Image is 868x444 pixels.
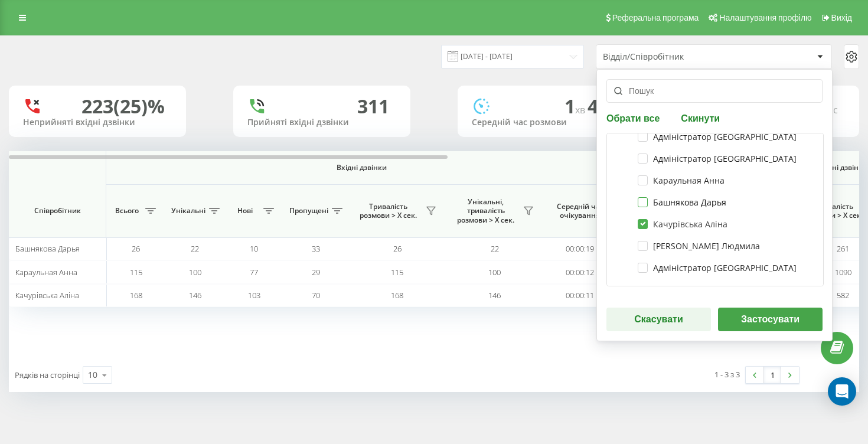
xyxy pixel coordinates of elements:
span: 1 [564,93,588,119]
span: c [833,103,838,116]
span: Караульная Анна [15,267,77,277]
span: хв [575,103,588,116]
span: 146 [488,290,501,301]
span: 46 [588,93,614,119]
div: 223 (25)% [81,95,165,117]
span: Качурівська Аліна [15,290,79,301]
span: 22 [491,243,499,254]
span: 115 [391,267,403,277]
button: Скасувати [606,308,711,331]
label: Караульная Анна [638,175,725,185]
span: Рядків на сторінці [15,370,80,380]
label: Качурівська Аліна [638,219,727,229]
span: Всього [112,206,142,216]
td: 00:00:19 [543,237,617,260]
td: 00:00:12 [543,260,617,283]
span: Нові [230,206,260,216]
span: 26 [132,243,140,254]
span: Тривалість розмови > Х сек. [354,202,422,220]
div: Open Intercom Messenger [828,377,856,406]
span: 100 [488,267,501,277]
span: 168 [130,290,142,301]
input: Пошук [606,79,823,103]
span: Унікальні, тривалість розмови > Х сек. [452,197,520,225]
span: 1090 [835,267,851,277]
span: Співробітник [19,206,96,216]
span: 29 [312,267,320,277]
span: 77 [250,267,258,277]
span: Унікальні [171,206,205,216]
div: Прийняті вхідні дзвінки [247,117,396,128]
span: 103 [248,290,260,301]
td: 00:00:11 [543,284,617,307]
span: Реферальна програма [612,13,699,22]
span: 26 [393,243,402,254]
span: 33 [312,243,320,254]
div: 311 [357,95,389,117]
span: Середній час очікування [552,202,608,220]
div: 1 - 3 з 3 [714,368,740,380]
label: [PERSON_NAME] Людмила [638,241,760,251]
span: 100 [189,267,201,277]
span: Пропущені [289,206,328,216]
button: Скинути [677,112,723,123]
label: Адміністратор [GEOGRAPHIC_DATA] [638,132,797,142]
button: Обрати все [606,112,663,123]
div: Неприйняті вхідні дзвінки [23,117,172,128]
span: 10 [250,243,258,254]
button: Застосувати [718,308,823,331]
div: 10 [88,369,97,381]
label: Адміністратор [GEOGRAPHIC_DATA] [638,154,797,164]
span: Налаштування профілю [719,13,811,22]
span: Вихід [831,13,852,22]
a: 1 [763,367,781,383]
span: 146 [189,290,201,301]
span: Башнякова Дарья [15,243,80,254]
div: Середній час розмови [472,117,621,128]
span: Вхідні дзвінки [137,163,586,172]
span: 22 [191,243,199,254]
span: 261 [837,243,849,254]
span: 115 [130,267,142,277]
div: Відділ/Співробітник [603,52,744,62]
label: Башнякова Дарья [638,197,726,207]
span: Тривалість розмови > Х сек. [800,202,868,220]
span: 582 [837,290,849,301]
label: Адміністратор [GEOGRAPHIC_DATA] [638,263,797,273]
span: 70 [312,290,320,301]
span: 168 [391,290,403,301]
